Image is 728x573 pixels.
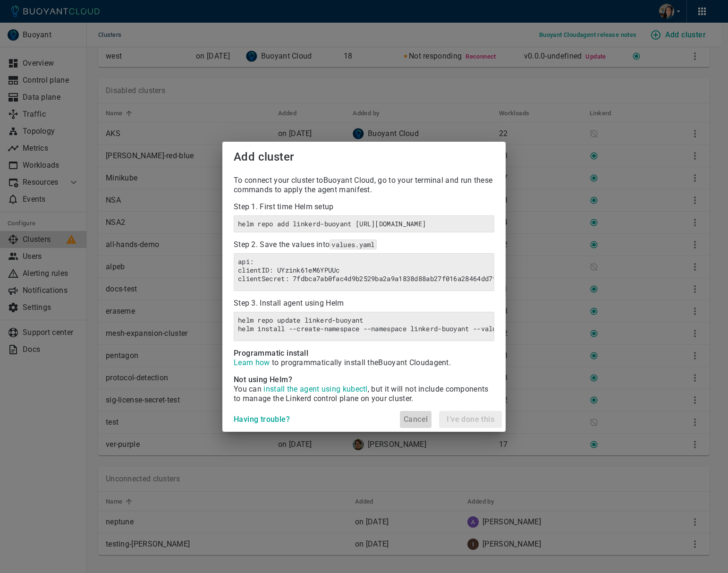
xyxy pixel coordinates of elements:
p: To connect your cluster to Buoyant Cloud , go to your terminal and run these commands to apply th... [234,172,494,195]
h6: api:clientID: UYzink61eM6YPUUcclientSecret: 7fdbca7ab0fac4d9b2529ba2a9a1838d88ab27f016a28464dd7f8... [238,257,490,283]
span: install the agent using kubectl [263,385,367,393]
p: Step 1. First time Helm setup [234,198,494,212]
h4: Not using Helm? [234,371,494,385]
h4: Programmatic install [234,345,494,358]
span: Add cluster [234,150,294,163]
h4: Cancel [404,415,428,424]
h6: helm repo update linkerd-buoyanthelm install --create-namespace --namespace linkerd-buoyant --val... [238,316,490,333]
a: Having trouble? [230,414,294,423]
h6: helm repo add linkerd-buoyant [URL][DOMAIN_NAME] [238,220,490,228]
button: Cancel [400,411,432,428]
a: Learn how [234,358,270,367]
p: Step 3. Install agent using Helm [234,295,494,308]
code: values.yaml [330,239,376,249]
h4: Having trouble? [234,415,290,424]
p: to programmatically install the Buoyant Cloud agent. [234,358,494,368]
button: Having trouble? [230,411,294,428]
p: Step 2. Save the values into [234,236,494,249]
p: You can , but it will not include components to manage the Linkerd control plane on your cluster . [234,385,494,403]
